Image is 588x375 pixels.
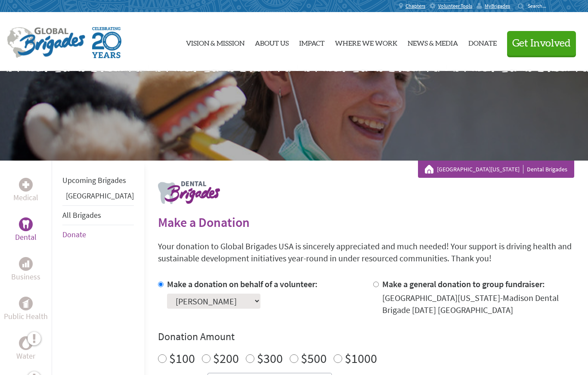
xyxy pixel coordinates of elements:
[257,350,283,366] label: $300
[16,350,35,362] p: Water
[405,3,425,9] span: Chapters
[158,240,574,264] p: Your donation to Global Brigades USA is sincerely appreciated and much needed! Your support is dr...
[62,175,126,185] a: Upcoming Brigades
[13,192,38,204] p: Medical
[299,19,325,64] a: Impact
[16,336,35,362] a: WaterWater
[408,19,458,64] a: News & Media
[22,181,29,188] img: Medical
[169,350,195,366] label: $100
[92,27,121,58] img: Global Brigades Celebrating 20 Years
[4,310,48,322] p: Public Health
[437,165,523,174] a: [GEOGRAPHIC_DATA][US_STATE]
[158,214,574,230] h2: Make a Donation
[19,257,33,271] div: Business
[468,19,497,64] a: Donate
[19,336,33,350] div: Water
[22,299,29,308] img: Public Health
[11,257,40,283] a: BusinessBusiness
[167,279,318,289] label: Make a donation on behalf of a volunteer:
[22,338,29,348] img: Water
[62,190,134,205] li: Guatemala
[528,3,552,9] input: Search...
[438,3,472,9] span: Volunteer Tools
[301,350,327,366] label: $500
[186,19,244,64] a: Vision & Mission
[255,19,289,64] a: About Us
[512,38,571,49] span: Get Involved
[66,191,134,201] a: [GEOGRAPHIC_DATA]
[382,279,545,289] label: Make a general donation to group fundraiser:
[62,205,134,225] li: All Brigades
[382,292,575,316] div: [GEOGRAPHIC_DATA][US_STATE]-Madison Dental Brigade [DATE] [GEOGRAPHIC_DATA]
[335,19,397,64] a: Where We Work
[62,229,86,239] a: Donate
[15,217,37,243] a: DentalDental
[507,31,576,56] button: Get Involved
[19,297,33,310] div: Public Health
[22,260,29,267] img: Business
[158,181,220,204] img: logo-dental.png
[345,350,377,366] label: $1000
[19,178,33,192] div: Medical
[15,231,37,243] p: Dental
[425,165,567,174] div: Dental Brigades
[62,225,134,244] li: Donate
[19,217,33,231] div: Dental
[11,271,40,283] p: Business
[62,210,101,220] a: All Brigades
[7,27,85,58] img: Global Brigades Logo
[158,330,574,344] h4: Donation Amount
[22,220,29,228] img: Dental
[62,171,134,190] li: Upcoming Brigades
[13,178,38,204] a: MedicalMedical
[485,3,510,9] span: MyBrigades
[4,297,48,322] a: Public HealthPublic Health
[213,350,239,366] label: $200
